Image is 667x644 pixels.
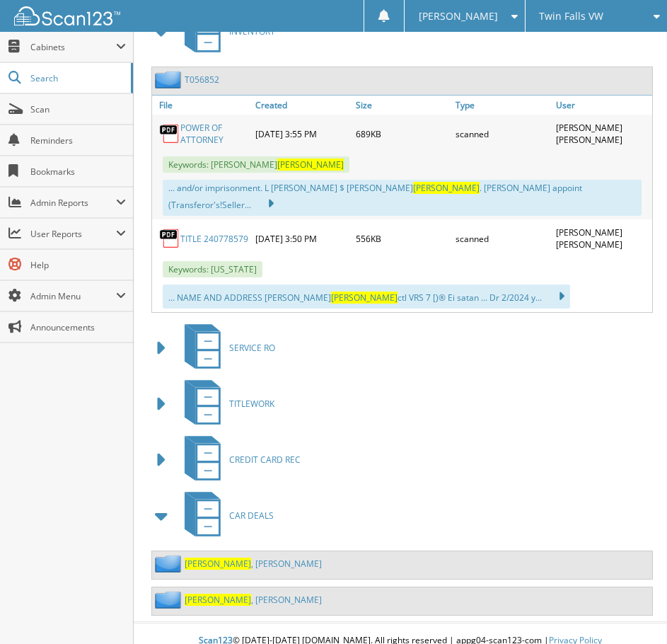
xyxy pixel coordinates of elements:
[155,71,185,88] img: folder2.png
[185,558,251,570] span: [PERSON_NAME]
[30,72,124,84] span: Search
[163,156,349,173] span: Keywords: [PERSON_NAME]
[229,342,275,354] span: SERVICE RO
[176,376,274,432] a: TITLEWORK
[155,555,185,573] img: folder2.png
[452,223,552,254] div: scanned
[30,197,116,209] span: Admin Reports
[252,118,352,149] div: [DATE] 3:55 PM
[419,12,498,21] span: [PERSON_NAME]
[452,96,552,115] a: Type
[159,123,180,144] img: PDF.png
[155,591,185,609] img: folder2.png
[229,510,274,522] span: CAR DEALS
[252,223,352,254] div: [DATE] 3:50 PM
[185,74,219,86] a: T056852
[163,261,262,277] span: Keywords: [US_STATE]
[352,223,452,254] div: 556KB
[185,594,251,606] span: [PERSON_NAME]
[413,182,480,194] span: [PERSON_NAME]
[152,96,252,115] a: File
[30,228,116,240] span: User Reports
[176,432,301,488] a: CREDIT CARD REC
[30,103,126,115] span: Scan
[277,159,344,171] span: [PERSON_NAME]
[159,228,180,249] img: PDF.png
[229,454,301,466] span: CREDIT CARD REC
[180,122,248,146] a: POWER OF ATTORNEY
[180,233,248,245] a: TITLE 240778579
[30,259,126,271] span: Help
[14,6,120,25] img: scan123-logo-white.svg
[252,96,352,115] a: Created
[352,118,452,149] div: 689KB
[331,292,398,304] span: [PERSON_NAME]
[163,284,570,309] div: ... NAME AND ADDRESS [PERSON_NAME] ctl VRS 7 [)® Ei satan ... Dr 2/2024 y...
[352,96,452,115] a: Size
[176,320,275,376] a: SERVICE RO
[185,558,322,570] a: [PERSON_NAME], [PERSON_NAME]
[552,223,652,254] div: [PERSON_NAME] [PERSON_NAME]
[552,96,652,115] a: User
[539,12,603,21] span: Twin Falls VW
[30,134,126,146] span: Reminders
[596,576,667,644] iframe: Chat Widget
[185,594,322,606] a: [PERSON_NAME], [PERSON_NAME]
[163,180,642,216] div: ... and/or imprisonment. L [PERSON_NAME] $ [PERSON_NAME] . [PERSON_NAME] appoint (Transferor's!Se...
[30,321,126,333] span: Announcements
[176,488,274,544] a: CAR DEALS
[229,398,274,410] span: TITLEWORK
[552,118,652,149] div: [PERSON_NAME] [PERSON_NAME]
[30,166,126,178] span: Bookmarks
[30,41,116,53] span: Cabinets
[452,118,552,149] div: scanned
[30,290,116,302] span: Admin Menu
